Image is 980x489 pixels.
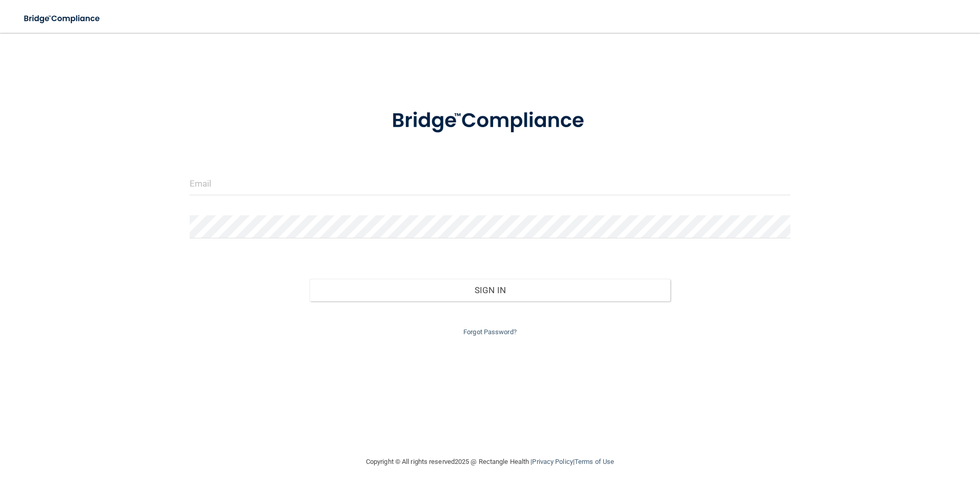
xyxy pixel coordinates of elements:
[532,458,573,465] a: Privacy Policy
[190,172,791,195] input: Email
[575,458,614,465] a: Terms of Use
[371,94,609,148] img: bridge_compliance_login_screen.278c3ca4.svg
[303,445,677,478] div: Copyright © All rights reserved 2025 @ Rectangle Health | |
[463,328,517,336] a: Forgot Password?
[15,8,110,29] img: bridge_compliance_login_screen.278c3ca4.svg
[310,279,670,301] button: Sign In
